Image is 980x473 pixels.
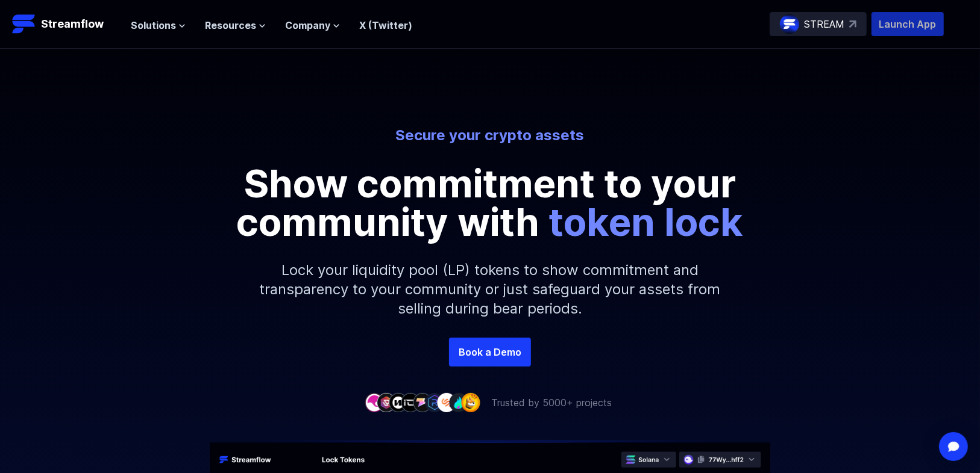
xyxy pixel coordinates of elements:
p: Streamflow [41,16,104,32]
img: company-8 [449,393,468,412]
span: token lock [549,199,744,245]
img: streamflow-logo-circle.png [780,14,799,34]
p: Show commitment to your community with [219,164,761,241]
a: X (Twitter) [359,19,412,31]
a: Streamflow [12,12,119,36]
img: company-4 [401,393,420,412]
img: company-3 [389,393,408,412]
img: company-5 [413,393,432,412]
span: Company [285,18,330,32]
img: company-7 [437,393,456,412]
span: Resources [205,18,256,32]
a: Book a Demo [449,338,531,366]
div: Open Intercom Messenger [939,432,968,461]
img: company-6 [425,393,444,412]
button: Solutions [131,18,186,32]
p: STREAM [804,17,844,31]
span: Solutions [131,18,176,32]
img: Streamflow Logo [12,12,36,36]
p: Lock your liquidity pool (LP) tokens to show commitment and transparency to your community or jus... [231,241,749,338]
img: company-1 [365,393,384,412]
button: Resources [205,18,266,32]
button: Company [285,18,340,32]
a: STREAM [770,12,867,36]
button: Launch App [872,12,944,36]
p: Secure your crypto assets [156,126,824,145]
img: company-9 [461,393,480,412]
p: Trusted by 5000+ projects [491,395,612,410]
img: top-right-arrow.svg [849,20,856,28]
img: company-2 [377,393,396,412]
